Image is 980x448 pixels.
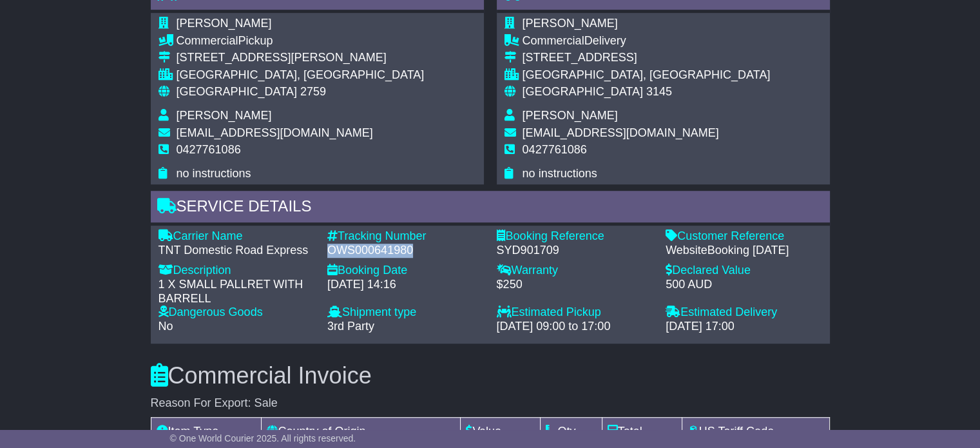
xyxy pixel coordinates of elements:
div: OWS000641980 [327,244,484,258]
div: [STREET_ADDRESS] [523,51,771,65]
span: 3rd Party [327,320,374,333]
span: 3145 [646,85,672,98]
div: WebsiteBooking [DATE] [666,244,822,258]
span: [GEOGRAPHIC_DATA] [523,85,643,98]
div: Customer Reference [666,229,822,244]
span: no instructions [523,167,597,180]
div: [GEOGRAPHIC_DATA], [GEOGRAPHIC_DATA] [177,68,425,83]
span: © One World Courier 2025. All rights reserved. [170,433,356,443]
div: Warranty [497,264,653,278]
div: [GEOGRAPHIC_DATA], [GEOGRAPHIC_DATA] [523,68,771,83]
span: [EMAIL_ADDRESS][DOMAIN_NAME] [177,126,373,139]
span: [PERSON_NAME] [523,109,618,122]
td: Qty [541,417,602,445]
div: Description [159,264,315,278]
span: No [159,320,173,333]
span: Commercial [523,34,584,47]
span: [GEOGRAPHIC_DATA] [177,85,297,98]
div: Carrier Name [159,229,315,244]
div: Estimated Pickup [497,306,653,320]
span: [PERSON_NAME] [177,109,272,122]
div: Reason For Export: Sale [151,396,830,411]
div: Dangerous Goods [159,306,315,320]
div: 500 AUD [666,278,822,292]
td: Value [461,417,541,445]
div: $250 [497,278,653,292]
div: Tracking Number [327,229,484,244]
div: TNT Domestic Road Express [159,244,315,258]
td: Total [602,417,682,445]
span: [PERSON_NAME] [523,17,618,30]
div: Pickup [177,34,425,48]
div: Declared Value [666,264,822,278]
div: Shipment type [327,306,484,320]
h3: Commercial Invoice [151,363,830,389]
div: SYD901709 [497,244,653,258]
span: no instructions [177,167,251,180]
span: [PERSON_NAME] [177,17,272,30]
div: [DATE] 17:00 [666,320,822,334]
div: Estimated Delivery [666,306,822,320]
div: Service Details [151,191,830,226]
div: [DATE] 09:00 to 17:00 [497,320,653,334]
div: [STREET_ADDRESS][PERSON_NAME] [177,51,425,65]
div: [DATE] 14:16 [327,278,484,292]
span: [EMAIL_ADDRESS][DOMAIN_NAME] [523,126,719,139]
span: 2759 [300,85,326,98]
span: 0427761086 [177,143,241,156]
td: Country of Origin [262,417,461,445]
div: 1 X SMALL PALLRET WITH BARRELL [159,278,315,306]
div: Booking Date [327,264,484,278]
div: Booking Reference [497,229,653,244]
div: Delivery [523,34,771,48]
td: Item Type [151,417,262,445]
span: 0427761086 [523,143,587,156]
span: Commercial [177,34,238,47]
td: HS Tariff Code [682,417,829,445]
